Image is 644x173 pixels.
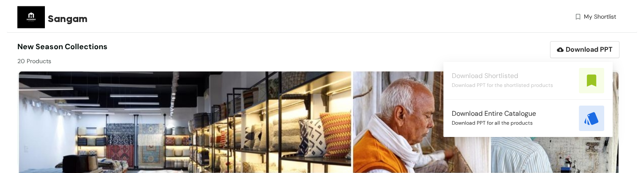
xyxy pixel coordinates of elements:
span: New season collections [17,42,108,52]
span: Download Shortlisted [452,71,518,81]
div: 20 Products [17,53,318,66]
img: wishlist [574,12,582,21]
img: Buyer Portal [17,3,45,31]
span: Download PPT for the shortlisted products [452,81,553,90]
button: Download PPT [550,41,619,58]
span: Download Entire Catalogue [452,109,536,118]
img: catlougue [579,106,604,131]
span: Sangam [48,11,88,26]
span: Download PPT [566,44,613,55]
span: Download PPT for all the products [452,118,533,128]
img: Approve [579,68,604,93]
span: My Shortlist [584,12,616,21]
